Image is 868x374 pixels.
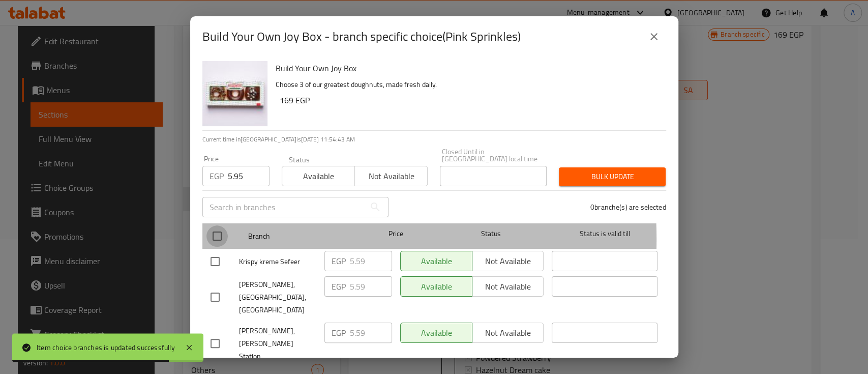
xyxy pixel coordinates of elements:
[209,170,224,182] p: EGP
[276,61,658,75] h6: Build Your Own Joy Box
[202,28,521,45] h2: Build Your Own Joy Box - branch specific choice(Pink Sprinkles)
[350,323,392,343] input: Please enter price
[567,170,657,183] span: Bulk update
[552,227,657,240] span: Status is valid till
[332,327,346,339] p: EGP
[282,166,355,186] button: Available
[202,135,666,144] p: Current time in [GEOGRAPHIC_DATA] is [DATE] 11:54:43 AM
[350,251,392,271] input: Please enter price
[228,166,270,186] input: Please enter price
[559,167,666,186] button: Bulk update
[239,255,316,268] span: Krispy kreme Sefeer
[354,166,428,186] button: Not available
[359,169,424,184] span: Not available
[362,227,430,240] span: Price
[202,61,267,126] img: Build Your Own Joy Box
[350,276,392,297] input: Please enter price
[332,280,346,293] p: EGP
[590,202,666,212] p: 0 branche(s) are selected
[202,197,365,217] input: Search in branches
[239,325,316,363] span: [PERSON_NAME], [PERSON_NAME] Station
[248,230,354,243] span: Branch
[438,227,544,240] span: Status
[286,169,351,184] span: Available
[332,255,346,267] p: EGP
[642,24,666,49] button: close
[276,78,658,91] p: Choose 3 of our greatest doughnuts, made fresh daily.
[280,93,658,107] h6: 169 EGP
[239,278,316,317] span: [PERSON_NAME], [GEOGRAPHIC_DATA], [GEOGRAPHIC_DATA]
[37,342,175,353] div: Item choice branches is updated successfully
